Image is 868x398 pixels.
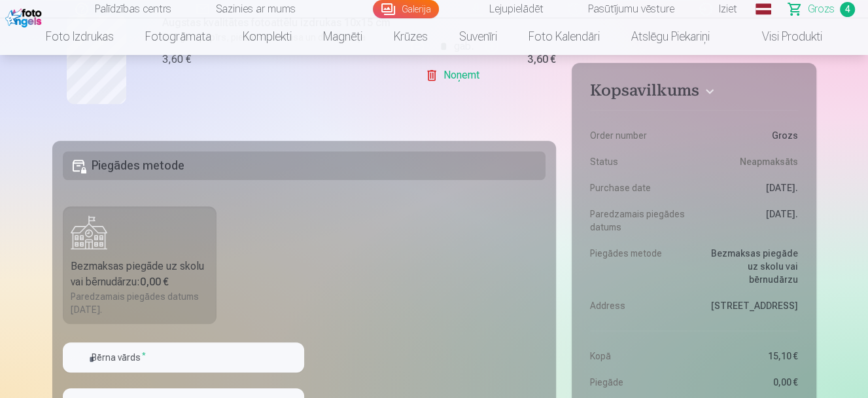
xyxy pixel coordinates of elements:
[701,181,798,194] dd: [DATE].
[140,276,169,288] b: 0,00 €
[701,299,798,312] dd: [STREET_ADDRESS]
[808,1,835,17] span: Grozs
[590,81,797,105] button: Kopsavilkums
[590,155,687,168] dt: Status
[590,181,687,194] dt: Purchase date
[840,2,855,17] span: 4
[227,18,307,55] a: Komplekti
[71,259,209,290] div: Bezmaksas piegāde uz skolu vai bērnudārzu :
[307,18,378,55] a: Magnēti
[590,376,687,389] dt: Piegāde
[740,155,798,168] span: Neapmaksāts
[590,299,687,312] dt: Address
[443,18,513,55] a: Suvenīri
[130,18,227,55] a: Fotogrāmata
[513,18,616,55] a: Foto kalendāri
[5,5,45,27] img: /fa1
[162,52,191,67] div: 3,60 €
[527,56,556,63] div: 3,60 €
[590,350,687,363] dt: Kopā
[71,290,209,316] div: Paredzamais piegādes datums [DATE].
[590,208,687,234] dt: Paredzamais piegādes datums
[701,350,798,363] dd: 15,10 €
[590,247,687,286] dt: Piegādes metode
[63,151,546,180] h5: Piegādes metode
[725,18,838,55] a: Visi produkti
[701,129,798,142] dd: Grozs
[378,18,443,55] a: Krūzes
[30,18,130,55] a: Foto izdrukas
[701,247,798,286] dd: Bezmaksas piegāde uz skolu vai bērnudārzu
[425,62,485,88] a: Noņemt
[590,129,687,142] dt: Order number
[616,18,725,55] a: Atslēgu piekariņi
[701,376,798,389] dd: 0,00 €
[701,208,798,234] dd: [DATE].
